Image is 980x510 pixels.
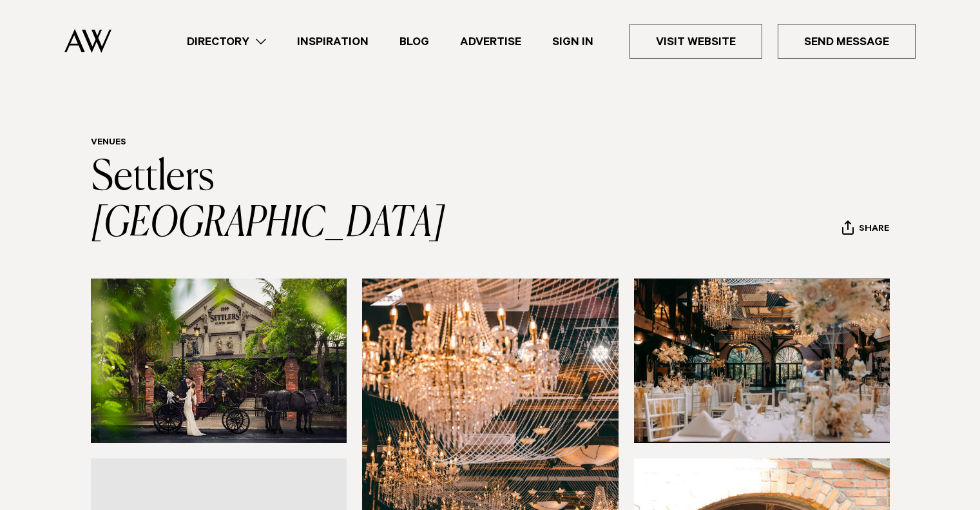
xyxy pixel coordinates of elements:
[384,33,445,50] a: Blog
[841,220,890,239] button: Share
[445,33,537,50] a: Advertise
[171,33,282,50] a: Directory
[91,157,445,245] a: Settlers [GEOGRAPHIC_DATA]
[778,24,916,59] a: Send Message
[91,138,126,148] a: Venues
[64,29,111,53] img: Auckland Weddings Logo
[282,33,384,50] a: Inspiration
[629,24,762,59] a: Visit Website
[537,33,609,50] a: Sign In
[859,224,889,236] span: Share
